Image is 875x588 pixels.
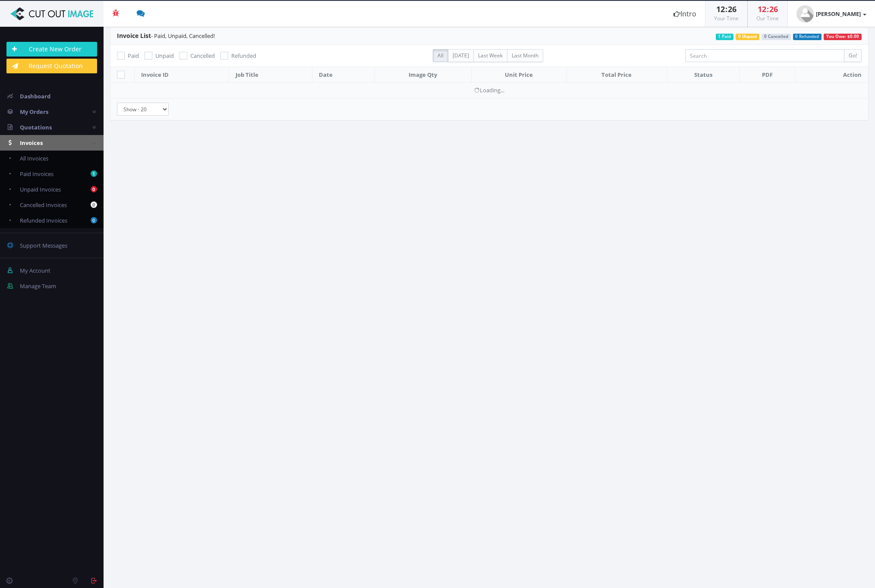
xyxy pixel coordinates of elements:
span: : [766,4,769,14]
span: Refunded Invoices [20,217,67,224]
span: 26 [728,4,737,14]
span: Refunded [231,52,256,60]
b: 0 [91,186,97,192]
img: Cut Out Image [6,7,97,20]
label: Last Month [507,49,543,62]
b: 1 [91,170,97,177]
span: 12 [758,4,766,14]
small: Our Time [756,15,779,22]
th: Total Price [567,67,667,83]
span: Dashboard [20,92,50,100]
th: Image Qty [375,67,471,83]
span: My Account [20,267,50,274]
th: PDF [740,67,795,83]
span: Paid Invoices [20,170,54,178]
span: Invoices [20,139,43,147]
span: Support Messages [20,242,67,249]
span: Unpaid Invoices [20,186,61,193]
span: 0 Unpaid [736,34,759,40]
th: Status [667,67,740,83]
input: Search [685,49,844,62]
span: 26 [769,4,778,14]
span: My Orders [20,108,48,116]
span: 0 Cancelled [762,34,791,40]
a: [PERSON_NAME] [788,1,875,27]
span: Quotations [20,123,52,131]
span: 12 [716,4,725,14]
span: Unpaid [155,52,174,60]
th: Invoice ID [135,67,229,83]
span: Paid [128,52,139,60]
span: 1 Paid [716,34,734,40]
a: Intro [665,1,705,27]
span: You Owe: $0.00 [824,34,862,40]
span: 0 Refunded [793,34,822,40]
a: Request Quotation [6,59,97,73]
th: Action [795,67,868,83]
span: Invoice List [117,31,151,40]
input: Go! [844,49,862,62]
a: Create New Order [6,42,97,57]
b: 0 [91,217,97,223]
span: Manage Team [20,282,56,290]
label: All [433,49,448,62]
th: Date [312,67,375,83]
span: : [725,4,728,14]
span: Cancelled Invoices [20,201,67,209]
th: Unit Price [471,67,567,83]
label: [DATE] [448,49,474,62]
b: 0 [91,201,97,208]
th: Job Title [229,67,312,83]
span: - Paid, Unpaid, Cancelled! [117,32,215,40]
label: Last Week [473,49,507,62]
small: Your Time [714,15,739,22]
strong: [PERSON_NAME] [816,10,861,18]
span: All Invoices [20,154,48,162]
td: Loading... [110,83,868,98]
span: Cancelled [190,52,215,60]
img: user_default.jpg [796,5,814,22]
